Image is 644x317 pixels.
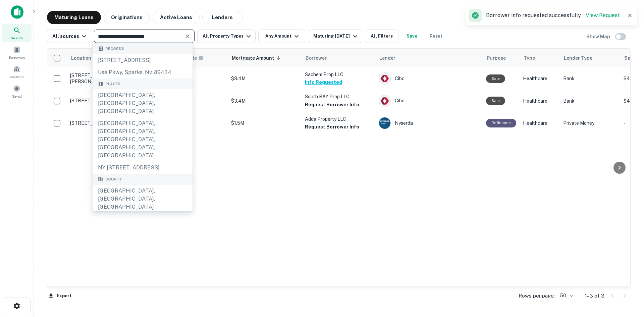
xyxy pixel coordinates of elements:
[564,54,592,62] span: Lender Type
[487,54,515,62] span: Purpose
[93,89,193,117] div: [GEOGRAPHIC_DATA], [GEOGRAPHIC_DATA], [GEOGRAPHIC_DATA]
[231,119,298,127] p: $1.5M
[2,24,32,42] a: Search
[520,49,560,67] th: Type
[302,49,375,67] th: Borrower
[202,11,243,24] button: Lenders
[105,176,122,182] span: County
[47,291,73,301] button: Export
[11,5,23,19] img: capitalize-icon.png
[585,292,604,300] p: 1–3 of 3
[305,115,372,123] p: Adda Property LLC
[105,81,120,87] span: Places
[93,54,193,66] div: [STREET_ADDRESS]
[563,119,617,127] p: Private Money
[560,49,620,67] th: Lender Type
[305,123,359,131] button: Request Borrower Info
[231,75,298,82] p: $3.4M
[12,94,22,99] span: Saved
[228,49,302,67] th: Mortgage Amount
[586,33,611,40] h6: Show Map
[70,98,157,104] p: [STREET_ADDRESS]
[231,97,298,105] p: $3.4M
[258,30,305,43] button: Any Amount
[9,55,25,60] span: Borrowers
[486,97,505,105] div: Sale
[70,120,157,126] p: [STREET_ADDRESS][PERSON_NAME]
[486,119,516,127] div: This loan purpose was for refinancing
[306,54,327,62] span: Borrower
[67,49,161,67] th: Location
[93,185,193,213] div: [GEOGRAPHIC_DATA], [GEOGRAPHIC_DATA], [GEOGRAPHIC_DATA]
[93,162,193,174] div: NY [STREET_ADDRESS]
[305,78,342,86] button: Info Requested
[164,75,224,82] p: [DATE]
[375,49,483,67] th: Lender
[379,54,395,62] span: Lender
[486,74,505,83] div: Sale
[305,101,359,109] button: Request Borrower Info
[610,242,644,274] iframe: Chat Widget
[425,30,447,43] button: Reset
[93,66,193,78] div: usa pkwy, sparks, nv, 89434
[483,49,520,67] th: Purpose
[379,72,479,85] div: Cibc
[519,292,555,300] p: Rows per page:
[486,11,620,19] p: Borrower info requested successfully.
[379,117,479,129] div: Nyserda
[70,72,157,85] p: [STREET_ADDRESS][PERSON_NAME][PERSON_NAME]
[164,119,224,127] p: [DATE]
[523,119,556,127] p: Healthcare
[563,75,617,82] p: Bank
[232,54,283,62] span: Mortgage Amount
[104,11,150,24] button: Originations
[379,73,390,84] img: picture
[197,30,256,43] button: All Property Types
[308,30,362,43] button: Maturing [DATE]
[524,54,535,62] span: Type
[305,71,372,78] p: Sachem Prop LLC
[2,43,32,61] a: Borrowers
[52,32,88,40] div: All sources
[93,117,193,162] div: [GEOGRAPHIC_DATA], [GEOGRAPHIC_DATA], [GEOGRAPHIC_DATA], [GEOGRAPHIC_DATA], [GEOGRAPHIC_DATA]
[11,35,23,41] span: Search
[379,95,390,107] img: picture
[164,97,224,105] p: [DATE]
[557,291,574,301] div: 50
[305,93,372,100] p: South BAY Prop LLC
[10,74,23,80] span: Contacts
[71,54,100,62] span: Location
[153,11,200,24] button: Active Loans
[105,46,124,52] span: Records
[2,63,32,81] a: Contacts
[379,95,479,107] div: Cibc
[47,11,101,24] button: Maturing Loans
[401,30,423,43] button: Save your search to get updates of matches that match your search criteria.
[563,97,617,105] p: Bank
[2,82,32,100] a: Saved
[586,12,620,18] a: View Request
[365,30,398,43] button: All Filters
[523,97,556,105] p: Healthcare
[161,49,228,67] th: Maturity dates displayed may be estimated. Please contact the lender for the most accurate maturi...
[47,30,91,43] button: All sources
[379,117,390,129] img: picture
[313,32,359,40] div: Maturing [DATE]
[183,32,192,41] button: Clear
[523,75,556,82] p: Healthcare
